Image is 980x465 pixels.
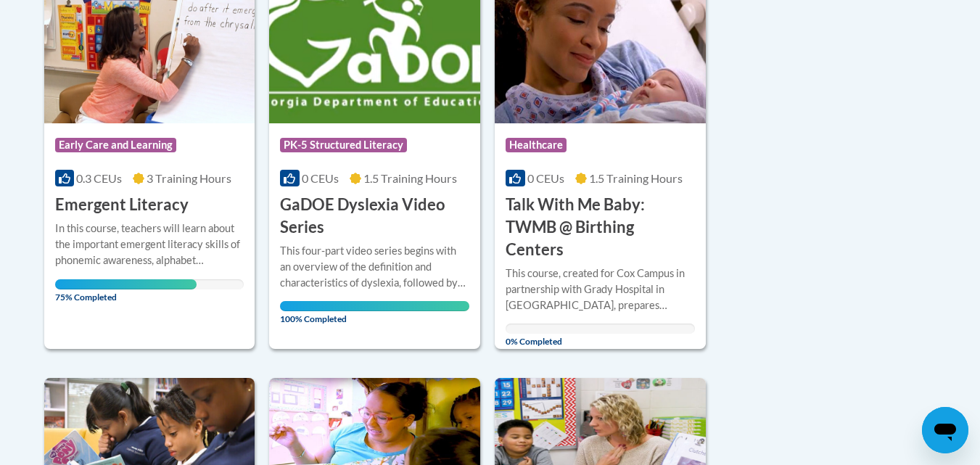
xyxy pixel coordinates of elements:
[506,194,695,260] h3: Talk With Me Baby: TWMB @ Birthing Centers
[55,221,244,268] div: In this course, teachers will learn about the important emergent literacy skills of phonemic awar...
[280,194,469,239] h3: GaDOE Dyslexia Video Series
[280,138,407,152] span: PK-5 Structured Literacy
[147,171,231,185] span: 3 Training Hours
[76,171,122,185] span: 0.3 CEUs
[55,279,197,289] div: Your progress
[280,301,469,324] span: 100% Completed
[280,243,469,291] div: This four-part video series begins with an overview of the definition and characteristics of dysl...
[363,171,457,185] span: 1.5 Training Hours
[527,171,564,185] span: 0 CEUs
[506,138,567,152] span: Healthcare
[55,279,197,303] span: 75% Completed
[55,194,189,216] h3: Emergent Literacy
[302,171,339,185] span: 0 CEUs
[922,407,968,453] iframe: Button to launch messaging window
[280,301,469,311] div: Your progress
[589,171,683,185] span: 1.5 Training Hours
[506,266,695,313] div: This course, created for Cox Campus in partnership with Grady Hospital in [GEOGRAPHIC_DATA], prep...
[55,138,176,152] span: Early Care and Learning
